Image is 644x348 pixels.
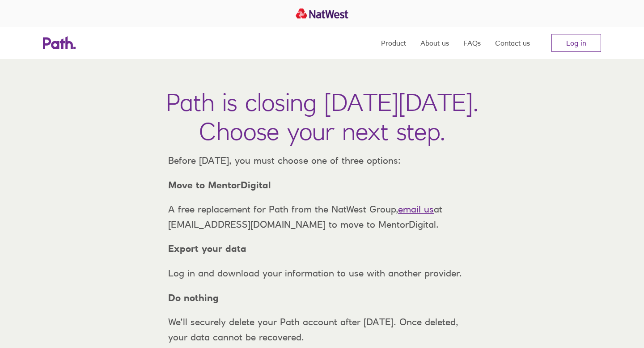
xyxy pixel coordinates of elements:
a: email us [398,204,434,215]
a: Product [381,27,406,59]
strong: Move to MentorDigital [168,179,271,191]
p: Log in and download your information to use with another provider. [161,266,483,281]
a: Log in [551,34,601,52]
p: We’ll securely delete your Path account after [DATE]. Once deleted, your data cannot be recovered. [161,314,483,344]
h1: Path is closing [DATE][DATE]. Choose your next step. [166,88,479,146]
a: Contact us [495,27,530,59]
p: A free replacement for Path from the NatWest Group, at [EMAIL_ADDRESS][DOMAIN_NAME] to move to Me... [161,202,483,232]
p: Before [DATE], you must choose one of three options: [161,153,483,168]
strong: Do nothing [168,292,219,303]
a: About us [420,27,449,59]
strong: Export your data [168,243,246,254]
a: FAQs [463,27,481,59]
